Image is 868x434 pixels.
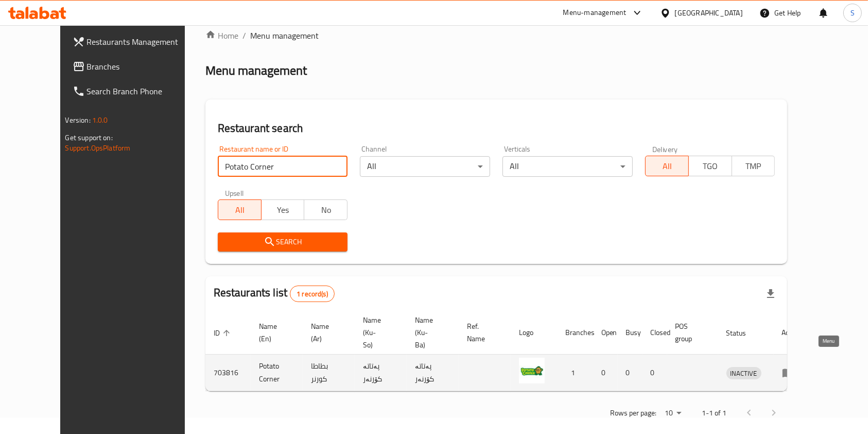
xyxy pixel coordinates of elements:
[650,159,685,174] span: All
[205,29,788,42] nav: breadcrumb
[65,131,113,144] span: Get support on:
[557,355,593,391] td: 1
[693,159,728,174] span: TGO
[218,232,348,252] button: Search
[774,311,809,355] th: Action
[261,199,305,220] button: Yes
[675,7,743,19] div: [GEOGRAPHIC_DATA]
[92,113,108,127] span: 1.0.0
[610,407,656,420] p: Rows per page:
[218,156,348,177] input: Search for restaurant name or ID..
[702,407,726,420] p: 1-1 of 1
[502,156,633,177] div: All
[643,355,667,391] td: 0
[736,159,771,174] span: TMP
[415,314,446,351] span: Name (Ku-Ba)
[65,141,131,155] a: Support.OpsPlatform
[652,145,678,153] label: Delivery
[758,281,783,306] div: Export file
[205,355,251,391] td: 703816
[308,203,343,218] span: No
[87,60,197,73] span: Branches
[311,320,342,345] span: Name (Ar)
[205,29,238,42] a: Home
[593,311,618,355] th: Open
[214,327,233,339] span: ID
[225,189,244,196] label: Upsell
[355,355,407,391] td: پەتاتە کۆرنەر
[65,113,91,127] span: Version:
[467,320,498,345] span: Ref. Name
[726,368,761,379] span: INACTIVE
[226,236,340,248] span: Search
[557,311,593,355] th: Branches
[407,355,459,391] td: پەتاتە کۆرنەر
[304,199,348,220] button: No
[218,199,262,220] button: All
[645,156,689,176] button: All
[64,79,205,104] a: Search Branch Phone
[618,311,643,355] th: Busy
[688,156,732,176] button: TGO
[290,286,335,302] div: Total records count
[675,320,706,345] span: POS group
[290,289,334,299] span: 1 record(s)
[205,62,307,79] h2: Menu management
[205,311,809,391] table: enhanced table
[643,311,667,355] th: Closed
[266,203,301,218] span: Yes
[363,314,394,351] span: Name (Ku-So)
[250,29,319,42] span: Menu management
[303,355,355,391] td: بطاطا كورنر
[732,156,775,176] button: TMP
[726,367,761,379] div: INACTIVE
[563,7,627,19] div: Menu-management
[64,29,205,54] a: Restaurants Management
[259,320,290,345] span: Name (En)
[593,355,618,391] td: 0
[218,121,775,136] h2: Restaurant search
[251,355,303,391] td: Potato Corner
[360,156,490,177] div: All
[661,406,685,421] div: Rows per page:
[222,203,257,218] span: All
[511,311,557,355] th: Logo
[87,36,197,48] span: Restaurants Management
[242,29,246,42] li: /
[87,85,197,97] span: Search Branch Phone
[726,327,760,339] span: Status
[519,358,545,383] img: Potato Corner
[850,7,855,19] span: S
[618,355,643,391] td: 0
[214,285,335,302] h2: Restaurants list
[64,54,205,79] a: Branches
